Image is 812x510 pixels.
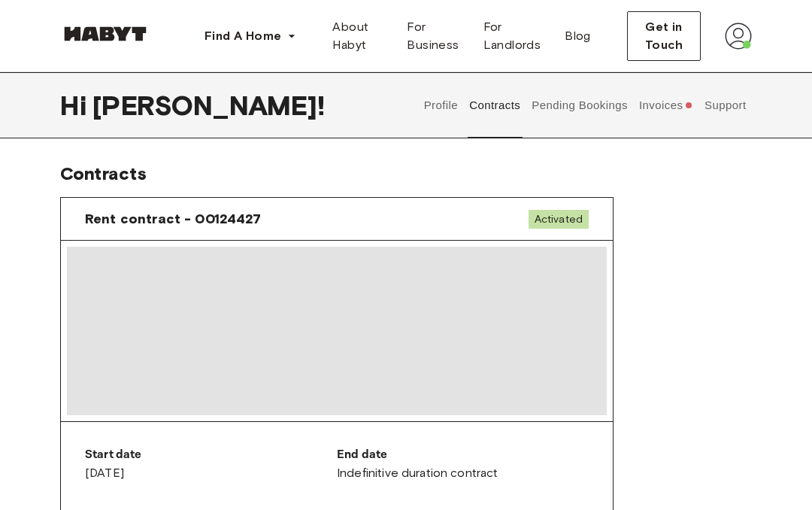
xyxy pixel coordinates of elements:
[320,12,395,60] a: About Habyt
[395,12,471,60] a: For Business
[92,90,325,121] span: [PERSON_NAME] !
[471,12,553,60] a: For Landlords
[640,18,688,54] span: Get in Touch
[725,23,752,50] img: avatar
[60,162,147,184] span: Contracts
[468,72,523,138] button: Contracts
[637,72,695,138] button: Invoices
[702,72,748,138] button: Support
[553,12,603,60] a: Blog
[483,18,541,54] span: For Landlords
[565,27,591,45] span: Blog
[60,26,150,41] img: Habyt
[529,210,589,229] span: Activated
[60,90,92,121] span: Hi
[530,72,630,138] button: Pending Bookings
[418,72,752,138] div: user profile tabs
[332,18,383,54] span: About Habyt
[337,446,589,482] div: Indefinitive duration contract
[407,18,459,54] span: For Business
[192,21,308,51] button: Find A Home
[85,210,262,228] span: Rent contract - 00124427
[85,446,337,482] div: [DATE]
[422,72,460,138] button: Profile
[85,446,337,464] p: Start date
[627,11,701,61] button: Get in Touch
[205,27,281,45] span: Find A Home
[337,446,589,464] p: End date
